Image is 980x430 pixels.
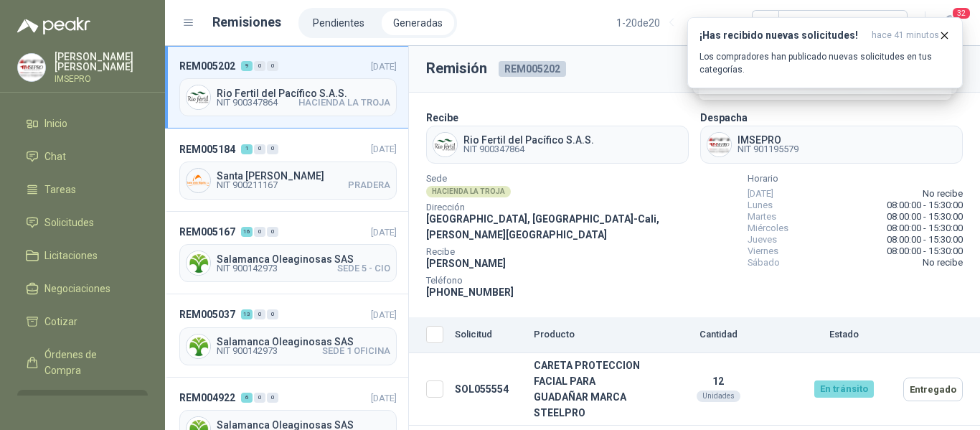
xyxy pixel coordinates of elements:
[371,393,397,403] span: [DATE]
[748,234,777,246] span: Jueves
[426,112,458,123] b: Recibe
[44,215,94,230] span: Solicitudes
[217,347,278,355] span: NIT 900142973
[179,58,235,74] span: REM005202
[187,169,210,192] img: Company Logo
[426,248,736,256] span: Recibe
[267,61,278,71] div: 0
[371,61,397,72] span: [DATE]
[433,133,457,156] img: Company Logo
[254,309,265,319] div: 0
[17,143,148,170] a: Chat
[697,391,740,402] div: Unidades
[887,211,963,223] span: 08:00:00 - 15:30:00
[322,347,390,355] span: SEDE 1 OFICINA
[254,144,265,154] div: 0
[44,281,110,296] span: Negociaciones
[463,145,594,154] span: NIT 900347864
[652,375,784,387] p: 12
[179,224,235,240] span: REM005167
[449,353,528,426] td: SOL055554
[44,149,66,164] span: Chat
[426,175,736,182] span: Sede
[165,128,408,211] a: REM005184100[DATE] Company LogoSanta [PERSON_NAME]NIT 900211167PRADERA
[738,135,798,145] span: IMSEPRO
[217,420,390,430] span: Salamanca Oleaginosas SAS
[267,309,278,319] div: 0
[254,227,265,237] div: 0
[18,54,45,81] img: Company Logo
[241,227,253,237] div: 16
[748,246,778,257] span: Viernes
[217,264,278,273] span: NIT 900142973
[872,29,939,42] span: hace 41 minutos
[179,390,235,406] span: REM004922
[700,112,748,123] b: Despacha
[748,200,773,211] span: Lunes
[44,248,98,263] span: Licitaciones
[212,12,281,32] h1: Remisiones
[179,307,235,322] span: REM005037
[44,182,76,197] span: Tareas
[44,116,67,131] span: Inicio
[371,144,397,154] span: [DATE]
[17,390,148,417] a: Remisiones
[937,10,963,36] button: 32
[463,135,594,145] span: Rio Fertil del Pacífico S.A.S.
[426,286,514,298] span: [PHONE_NUMBER]
[903,378,963,401] button: Entregado
[426,277,736,284] span: Teléfono
[187,335,210,358] img: Company Logo
[887,223,963,234] span: 08:00:00 - 15:30:00
[748,211,776,223] span: Martes
[738,145,798,154] span: NIT 901195579
[217,254,390,264] span: Salamanca Oleaginosas SAS
[298,98,390,107] span: HACIENDA LA TROJA
[254,393,265,403] div: 0
[17,308,148,335] a: Cotizar
[254,61,265,71] div: 0
[528,317,646,353] th: Producto
[426,57,487,80] h3: Remisión
[187,251,210,275] img: Company Logo
[951,6,971,20] span: 32
[499,61,566,77] span: REM005202
[748,257,780,268] span: Sábado
[17,275,148,302] a: Negociaciones
[814,380,874,398] div: En tránsito
[646,317,790,353] th: Cantidad
[44,314,77,329] span: Cotizar
[217,181,278,190] span: NIT 900211167
[17,209,148,236] a: Solicitudes
[17,242,148,269] a: Licitaciones
[17,176,148,203] a: Tareas
[887,234,963,246] span: 08:00:00 - 15:30:00
[301,11,376,35] a: Pendientes
[382,11,454,35] a: Generadas
[699,50,951,76] p: Los compradores han publicado nuevas solicitudes en tus categorías.
[699,29,866,42] h3: ¡Has recibido nuevas solicitudes!
[17,341,148,384] a: Órdenes de Compra
[923,188,963,200] span: No recibe
[371,227,397,238] span: [DATE]
[55,52,148,72] p: [PERSON_NAME] [PERSON_NAME]
[267,144,278,154] div: 0
[371,309,397,320] span: [DATE]
[217,98,278,107] span: NIT 900347864
[687,17,963,88] button: ¡Has recibido nuevas solicitudes!hace 41 minutos Los compradores han publicado nuevas solicitudes...
[426,186,511,197] div: HACIENDA LA TROJA
[426,258,506,269] span: [PERSON_NAME]
[337,264,390,273] span: SEDE 5 - CIO
[887,200,963,211] span: 08:00:00 - 15:30:00
[887,246,963,257] span: 08:00:00 - 15:30:00
[449,317,528,353] th: Solicitud
[217,171,390,181] span: Santa [PERSON_NAME]
[165,294,408,377] a: REM0050371300[DATE] Company LogoSalamanca Oleaginosas SASNIT 900142973SEDE 1 OFICINA
[790,317,897,353] th: Estado
[790,353,897,426] td: En tránsito
[165,212,408,294] a: REM0051671600[DATE] Company LogoSalamanca Oleaginosas SASNIT 900142973SEDE 5 - CIO
[923,257,963,268] span: No recibe
[528,353,646,426] td: CARETA PROTECCION FACIAL PARA GUADAÑAR MARCA STEELPRO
